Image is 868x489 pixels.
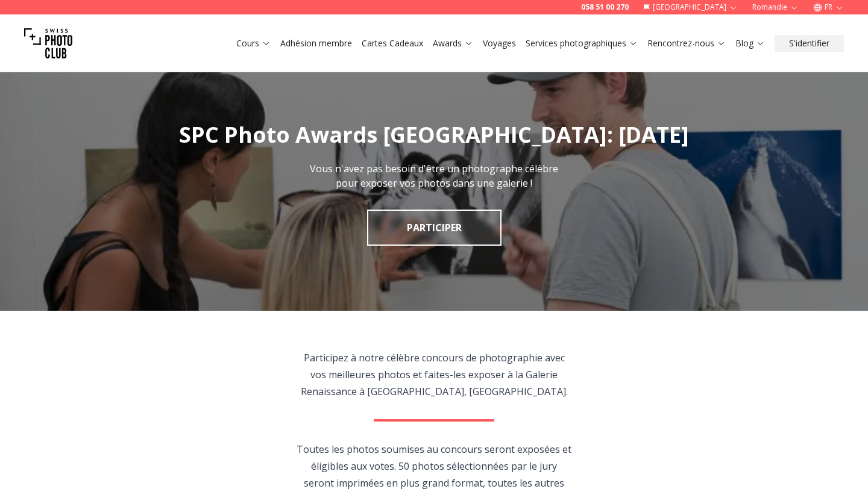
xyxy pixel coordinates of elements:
[581,2,629,12] a: 058 51 00 270
[275,35,357,52] button: Adhésion membre
[643,35,731,52] button: Rencontrez-nous
[367,210,502,246] a: PARTICIPER
[280,37,352,49] a: Adhésion membre
[526,37,638,49] a: Services photographiques
[24,19,72,67] img: Swiss photo club
[362,37,423,49] a: Cartes Cadeaux
[483,37,516,49] a: Voyages
[478,35,521,52] button: Voyages
[231,35,275,52] button: Cours
[297,349,572,400] p: Participez à notre célèbre concours de photographie avec vos meilleures photos et faites-les expo...
[299,161,569,190] p: Vous n'avez pas besoin d'être un photographe célèbre pour exposer vos photos dans une galerie !
[357,35,428,52] button: Cartes Cadeaux
[735,37,765,49] a: Blog
[433,37,473,49] a: Awards
[775,35,844,52] button: S'identifier
[428,35,478,52] button: Awards
[521,35,643,52] button: Services photographiques
[647,37,726,49] a: Rencontrez-nous
[236,37,271,49] a: Cours
[731,35,770,52] button: Blog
